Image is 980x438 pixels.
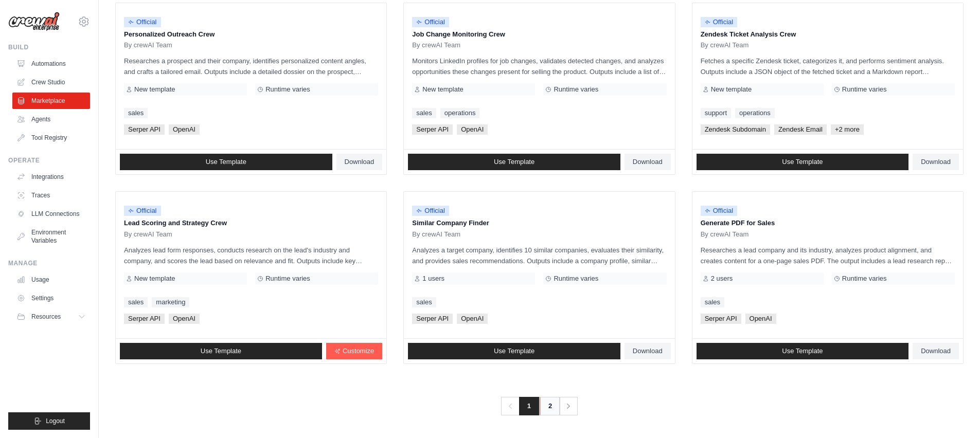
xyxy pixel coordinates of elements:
a: Agents [12,111,90,127]
span: Runtime varies [842,85,887,94]
a: sales [412,297,436,307]
span: Runtime varies [554,85,598,94]
p: Job Change Monitoring Crew [412,29,666,40]
a: sales [701,297,724,307]
a: LLM Connections [12,206,90,222]
a: operations [735,108,775,118]
span: Official [124,206,161,216]
span: Download [633,158,663,166]
a: Settings [12,290,90,306]
a: Use Template [697,154,909,170]
span: By crewAI Team [124,230,172,239]
span: Customize [343,347,374,355]
p: Analyzes lead form responses, conducts research on the lead's industry and company, and scores th... [124,245,378,266]
span: OpenAI [745,314,776,324]
a: Download [625,343,671,359]
span: Official [412,206,449,216]
span: Use Template [782,347,823,355]
span: 2 users [711,275,733,283]
span: Serper API [124,314,165,324]
span: By crewAI Team [124,41,172,49]
p: Monitors LinkedIn profiles for job changes, validates detected changes, and analyzes opportunitie... [412,56,666,77]
p: Personalized Outreach Crew [124,29,378,40]
span: Use Template [201,347,241,355]
span: Use Template [494,347,534,355]
div: Build [8,43,90,51]
span: Download [921,347,951,355]
span: Download [921,158,951,166]
p: Fetches a specific Zendesk ticket, categorizes it, and performs sentiment analysis. Outputs inclu... [701,56,955,77]
span: New template [134,85,175,94]
span: Use Template [206,158,246,166]
span: New template [711,85,752,94]
a: Crew Studio [12,74,90,90]
a: operations [440,108,480,118]
span: By crewAI Team [701,230,749,239]
p: Researches a prospect and their company, identifies personalized content angles, and crafts a tai... [124,56,378,77]
span: Runtime varies [554,275,598,283]
div: Manage [8,259,90,267]
span: OpenAI [169,124,200,135]
a: Traces [12,187,90,204]
a: Download [336,154,383,170]
a: sales [412,108,436,118]
a: support [701,108,731,118]
a: Integrations [12,169,90,185]
a: Use Template [120,154,332,170]
div: Operate [8,156,90,165]
span: New template [422,85,463,94]
a: Customize [326,343,382,359]
span: Logout [46,417,65,425]
a: Tool Registry [12,130,90,146]
span: +2 more [831,124,864,135]
span: Runtime varies [265,275,310,283]
nav: Pagination [501,397,578,415]
span: By crewAI Team [412,230,460,239]
span: By crewAI Team [412,41,460,49]
span: 1 [519,397,539,415]
span: Use Template [494,158,534,166]
span: Zendesk Email [774,124,827,135]
a: Marketplace [12,93,90,109]
a: marketing [152,297,189,307]
p: Lead Scoring and Strategy Crew [124,218,378,228]
a: Download [625,154,671,170]
span: Download [633,347,663,355]
span: Official [701,206,738,216]
a: Use Template [408,343,620,359]
span: 1 users [422,275,444,283]
a: Environment Variables [12,224,90,249]
a: 2 [540,397,560,415]
span: Serper API [701,314,741,324]
span: Official [124,17,161,27]
span: Resources [31,313,61,321]
span: Official [701,17,738,27]
span: Runtime varies [265,85,310,94]
span: OpenAI [457,314,488,324]
span: Use Template [782,158,823,166]
span: Official [412,17,449,27]
p: Analyzes a target company, identifies 10 similar companies, evaluates their similarity, and provi... [412,245,666,266]
a: Usage [12,271,90,288]
span: Serper API [412,314,453,324]
span: OpenAI [169,314,200,324]
span: Serper API [124,124,165,135]
a: Download [913,154,959,170]
p: Generate PDF for Sales [701,218,955,228]
span: Zendesk Subdomain [701,124,770,135]
span: Runtime varies [842,275,887,283]
a: Use Template [120,343,322,359]
button: Resources [12,308,90,325]
span: New template [134,275,175,283]
p: Similar Company Finder [412,218,666,228]
a: sales [124,297,148,307]
a: Automations [12,56,90,72]
span: OpenAI [457,124,488,135]
a: sales [124,108,148,118]
span: Download [345,158,375,166]
button: Logout [8,412,90,430]
a: Download [913,343,959,359]
p: Researches a lead company and its industry, analyzes product alignment, and creates content for a... [701,245,955,266]
span: By crewAI Team [701,41,749,49]
a: Use Template [408,154,620,170]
